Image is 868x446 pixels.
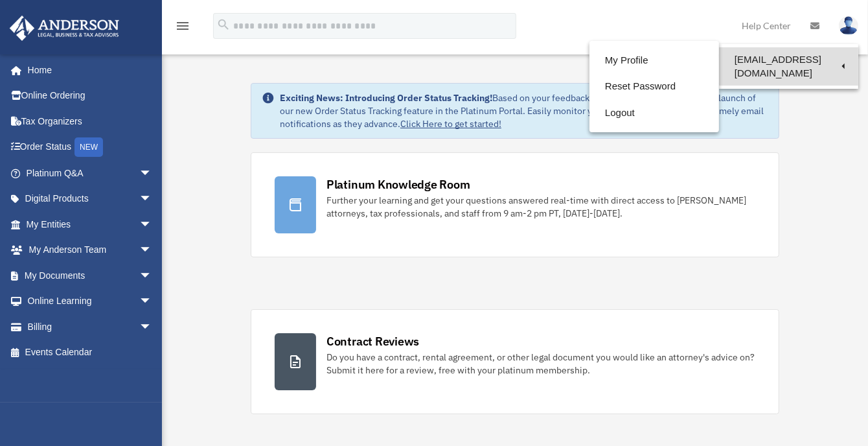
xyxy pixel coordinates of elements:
a: menu [175,23,190,34]
div: NEW [74,137,103,157]
div: Based on your feedback, we're thrilled to announce the launch of our new Order Status Tracking fe... [280,91,768,130]
img: Anderson Advisors Platinum Portal [6,16,123,41]
a: Contract Reviews Do you have a contract, rental agreement, or other legal document you would like... [251,309,779,414]
a: Platinum Knowledge Room Further your learning and get your questions answered real-time with dire... [251,152,779,257]
a: [EMAIL_ADDRESS][DOMAIN_NAME] [719,47,858,86]
a: Home [9,57,165,83]
span: arrow_drop_down [139,211,165,238]
a: My Anderson Teamarrow_drop_down [9,237,172,263]
div: Do you have a contract, rental agreement, or other legal document you would like an attorney's ad... [326,351,755,377]
a: Tax Organizers [9,108,172,134]
span: arrow_drop_down [139,160,165,187]
span: arrow_drop_down [139,314,165,340]
span: arrow_drop_down [139,263,165,289]
div: Contract Reviews [326,333,419,349]
a: My Entitiesarrow_drop_down [9,211,172,237]
a: Online Ordering [9,83,172,109]
a: Logout [589,100,719,126]
a: My Documentsarrow_drop_down [9,263,172,288]
i: menu [175,18,190,34]
span: arrow_drop_down [139,237,165,264]
a: Reset Password [589,73,719,100]
span: arrow_drop_down [139,288,165,315]
span: arrow_drop_down [139,186,165,213]
img: User Pic [839,16,858,35]
a: Platinum Q&Aarrow_drop_down [9,160,172,186]
a: Billingarrow_drop_down [9,314,172,340]
a: Digital Productsarrow_drop_down [9,186,172,212]
div: Platinum Knowledge Room [326,176,470,193]
div: Further your learning and get your questions answered real-time with direct access to [PERSON_NAM... [326,194,755,220]
a: Online Learningarrow_drop_down [9,288,172,314]
i: search [216,18,231,32]
a: Click Here to get started! [400,118,501,130]
a: Events Calendar [9,340,172,366]
strong: Exciting News: Introducing Order Status Tracking! [280,92,492,104]
a: Order StatusNEW [9,134,172,161]
a: My Profile [589,47,719,74]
